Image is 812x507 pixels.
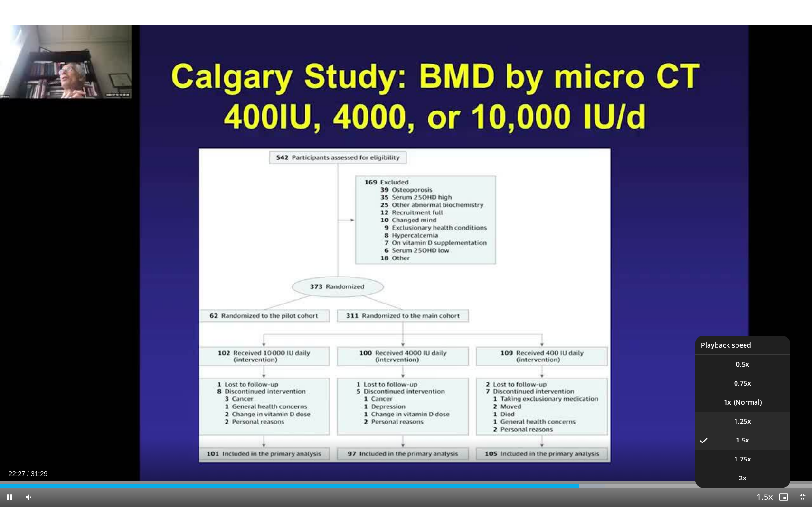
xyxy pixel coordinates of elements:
[724,397,731,407] span: 1x
[734,454,751,464] span: 1.75x
[736,435,749,445] span: 1.5x
[27,470,29,478] span: /
[736,360,749,369] span: 0.5x
[734,416,751,426] span: 1.25x
[19,488,38,507] button: Mute
[31,470,47,478] span: 31:29
[739,473,746,483] span: 2x
[755,488,774,507] button: Playback Rate
[793,488,812,507] button: Exit Fullscreen
[734,378,751,388] span: 0.75x
[9,470,25,478] span: 22:27
[774,488,793,507] button: Enable picture-in-picture mode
